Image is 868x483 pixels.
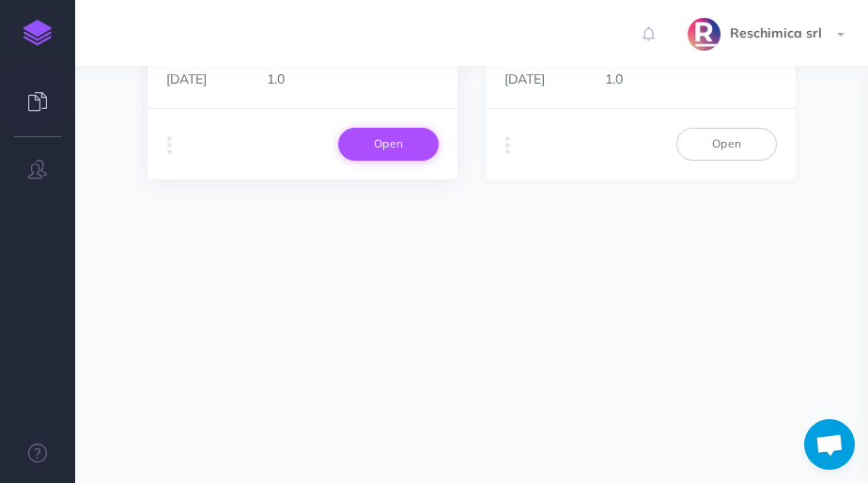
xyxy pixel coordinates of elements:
[23,20,52,46] img: logo-mark.svg
[267,70,285,87] span: 1.0
[505,132,510,159] i: More actions
[166,70,207,87] span: [DATE]
[721,24,831,41] span: Reschimica srl
[338,128,439,160] a: Open
[688,18,721,51] img: SYa4djqk1Oq5LKxmPekz2tk21Z5wK9RqXEiubV6a.png
[804,419,855,470] div: Aprire la chat
[676,128,777,160] a: Open
[167,132,172,159] i: More actions
[605,70,623,87] span: 1.0
[504,70,545,87] span: [DATE]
